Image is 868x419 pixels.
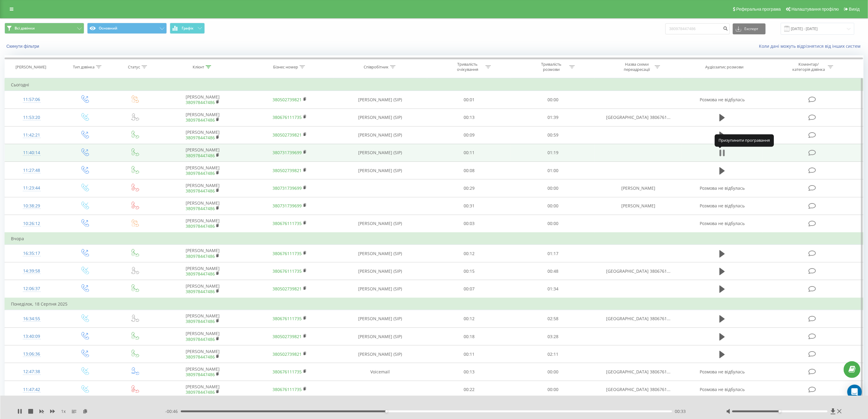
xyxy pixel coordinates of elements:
td: Понеділок, 18 Серпня 2025 [5,298,863,310]
a: 380978447486 [186,153,215,158]
div: Тривалість розмови [535,62,568,72]
button: Графік [170,23,205,34]
td: [PERSON_NAME] [159,109,246,126]
a: 380978447486 [186,271,215,277]
td: [PERSON_NAME] [159,345,246,363]
a: 380978447486 [186,336,215,342]
a: 380978447486 [186,99,215,105]
td: 01:17 [511,245,595,262]
a: 380502739821 [273,97,302,102]
td: 00:00 [511,363,595,381]
a: 380676111735 [273,386,302,392]
a: 380731739699 [273,203,302,209]
td: 01:19 [511,144,595,161]
div: 11:57:06 [11,94,52,106]
div: 14:39:58 [11,265,52,277]
td: [PERSON_NAME] [159,179,246,197]
td: [PERSON_NAME] (SIP) [333,310,427,327]
td: 00:00 [511,215,595,233]
td: 00:11 [427,345,511,363]
a: 380978447486 [186,188,215,194]
span: Всі дзвінки [15,26,35,31]
div: Клієнт [193,64,204,70]
td: [PERSON_NAME] [159,328,246,345]
a: 380978447486 [186,223,215,229]
a: 380502739821 [273,286,302,292]
div: 11:27:48 [11,164,52,176]
div: Співробітник [364,64,389,70]
a: 380978447486 [186,135,215,140]
div: Аудіозапис розмови [705,64,743,70]
a: 380978447486 [186,372,215,377]
td: 00:00 [511,381,595,398]
button: Всі дзвінки [5,23,84,34]
div: 16:34:55 [11,313,52,325]
td: 01:00 [511,162,595,179]
td: 00:09 [427,126,511,144]
span: Графік [182,26,194,30]
a: 380978447486 [186,318,215,324]
a: 380502739821 [273,351,302,357]
td: 00:00 [511,91,595,109]
td: 00:08 [427,162,511,179]
a: 380978447486 [186,253,215,259]
td: [PERSON_NAME] (SIP) [333,162,427,179]
td: 00:11 [427,144,511,161]
td: 03:28 [511,328,595,345]
span: Розмова не відбулась [700,386,745,392]
div: 11:40:14 [11,147,52,159]
a: 380676111735 [273,114,302,120]
div: Бізнес номер [273,64,298,70]
div: 13:06:36 [11,348,52,360]
a: 380676111735 [273,220,302,226]
span: [GEOGRAPHIC_DATA] 3806761... [606,386,671,392]
td: Вчора [5,233,863,245]
td: [PERSON_NAME] (SIP) [333,91,427,109]
td: [PERSON_NAME] [159,363,246,381]
td: [PERSON_NAME] [159,197,246,215]
td: 00:13 [427,109,511,126]
a: 380978447486 [186,389,215,395]
td: [PERSON_NAME] [595,179,682,197]
a: 380502739821 [273,132,302,138]
span: 00:33 [675,408,686,414]
div: 11:42:21 [11,129,52,141]
td: 00:31 [427,197,511,215]
td: [PERSON_NAME] (SIP) [333,280,427,298]
span: Реферальна програма [736,7,781,12]
td: [PERSON_NAME] [595,197,682,215]
div: 10:26:12 [11,218,52,230]
div: 16:35:17 [11,248,52,259]
td: 00:00 [511,179,595,197]
td: 00:12 [427,310,511,327]
div: 11:23:44 [11,182,52,194]
td: [PERSON_NAME] [159,126,246,144]
td: [PERSON_NAME] (SIP) [333,245,427,262]
span: Вихід [849,7,860,12]
span: Розмова не відбулась [700,97,745,102]
td: 01:34 [511,280,595,298]
a: 380978447486 [186,117,215,123]
td: [PERSON_NAME] (SIP) [333,126,427,144]
a: 380676111735 [273,316,302,321]
div: 13:40:09 [11,331,52,342]
div: Статус [128,64,140,70]
td: [PERSON_NAME] (SIP) [333,215,427,233]
td: 00:18 [427,328,511,345]
td: 00:12 [427,245,511,262]
span: Розмова не відбулась [700,220,745,226]
span: Налаштування профілю [791,7,839,12]
div: Accessibility label [779,410,781,413]
button: Скинути фільтри [5,43,42,49]
a: 380502739821 [273,334,302,339]
span: - 00:46 [165,408,181,414]
button: Основний [87,23,167,34]
span: Розмова не відбулась [700,203,745,209]
div: [PERSON_NAME] [15,64,46,70]
div: 12:06:37 [11,283,52,295]
td: [PERSON_NAME] [159,280,246,298]
td: 01:39 [511,109,595,126]
a: 380978447486 [186,354,215,360]
div: Коментар/категорія дзвінка [791,62,826,72]
td: 02:58 [511,310,595,327]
